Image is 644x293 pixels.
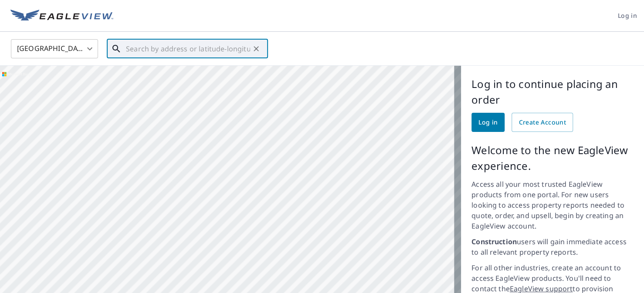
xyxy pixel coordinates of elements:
[11,37,98,61] div: [GEOGRAPHIC_DATA]
[471,237,517,246] strong: Construction
[471,236,634,257] p: users will gain immediate access to all relevant property reports.
[618,10,637,21] span: Log in
[471,76,634,108] p: Log in to continue placing an order
[250,43,262,55] button: Clear
[126,37,250,61] input: Search by address or latitude-longitude
[10,10,113,23] img: EV Logo
[512,113,573,132] a: Create Account
[471,142,634,174] p: Welcome to the new EagleView experience.
[478,117,498,128] span: Log in
[471,179,634,231] p: Access all your most trusted EagleView products from one portal. For new users looking to access ...
[519,117,566,128] span: Create Account
[471,113,505,132] a: Log in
